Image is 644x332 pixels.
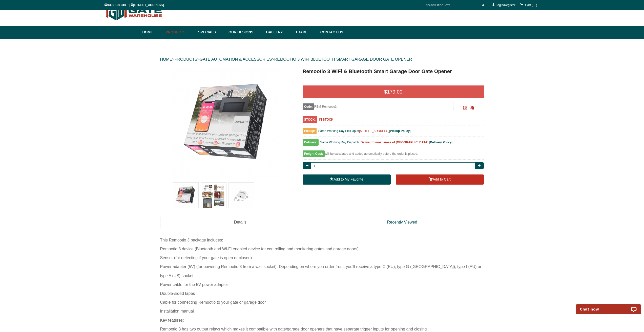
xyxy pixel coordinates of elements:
a: Specials [196,26,226,39]
div: Will be calculated and added automatically before the order is placed. [303,151,484,160]
a: Our Designs [226,26,263,39]
div: $ [303,85,484,98]
span: Freight Cost: [303,150,325,157]
div: Installation manual [160,307,484,316]
a: Trade [293,26,318,39]
a: Remootio 3 WiFi & Bluetooth Smart Garage Door Gate Opener - - Gate Warehouse [161,68,295,179]
span: Click to copy the URL [470,106,474,110]
div: Cable for connecting Remootio to your gate or garage door [160,298,484,307]
span: Cart ( 0 ) [525,3,537,7]
a: Add to My Favorite [303,174,391,185]
img: Remootio 3 WiFi & Bluetooth Smart Garage Door Gate Opener [173,183,198,208]
a: Gallery [263,26,293,39]
div: Double-sided tapes [160,289,484,298]
a: Pickup Policy [390,129,410,133]
a: GATE AUTOMATION & ACCESSORIES [200,57,272,61]
button: Add to Cart [396,174,484,185]
span: Same Working Day Dispatch. [320,141,360,144]
span: Pickup: [303,128,317,134]
a: Delivery Policy [430,141,451,144]
a: Click to enlarge and scan to share. [463,106,467,110]
a: PRODUCTS [175,57,197,61]
div: This Remootio 3 package includes: [160,236,484,245]
h1: Remootio 3 WiFi & Bluetooth Smart Garage Door Gate Opener [303,68,484,75]
span: 179.00 [387,89,402,95]
a: [STREET_ADDRESS] [359,129,389,133]
b: Deliver to most areas of [GEOGRAPHIC_DATA]. [361,141,429,144]
span: 1300 100 310 | [STREET_ADDRESS] [105,3,164,7]
span: Code: [303,103,314,110]
input: SEARCH PRODUCTS [424,2,480,8]
a: Products [163,26,196,39]
div: Remootio 3 device (Bluetooth and Wi-Fi enabled device for controlling and monitoring gates and ga... [160,245,484,253]
img: Remootio 3 WiFi & Bluetooth Smart Garage Door Gate Opener - - Gate Warehouse [172,68,283,179]
img: Remootio 3 WiFi & Bluetooth Smart Garage Door Gate Opener [229,183,254,208]
div: Power cable for the 5V power adapter [160,280,484,289]
a: Login/Register [496,3,515,7]
a: Home [142,26,163,39]
div: Power adapter (5V) (for powering Remootio 3 from a wall socket). Depending on where you order fro... [160,262,484,280]
span: Delivery: [303,139,319,146]
a: Contact Us [318,26,343,39]
div: Key features: [160,316,484,325]
div: > > > [160,51,484,68]
div: Sensor (for detecting if your gate is open or closed) [160,253,484,262]
iframe: LiveChat chat widget [573,298,644,314]
div: [ ] [303,139,484,148]
b: IN STOCK [319,118,333,121]
a: Details [160,217,320,228]
a: REMOOTIO 3 WIFI BLUETOOTH SMART GARAGE DOOR GATE OPENER [274,57,412,61]
img: Remootio 3 WiFi & Bluetooth Smart Garage Door Gate Opener [201,183,226,208]
div: REM-Remootio3 [303,103,454,110]
a: Recently Viewed [320,217,484,228]
a: HOME [160,57,172,61]
span: STOCK: [303,116,317,123]
span: Same Working Day Pick Up at [ ] [318,129,411,133]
